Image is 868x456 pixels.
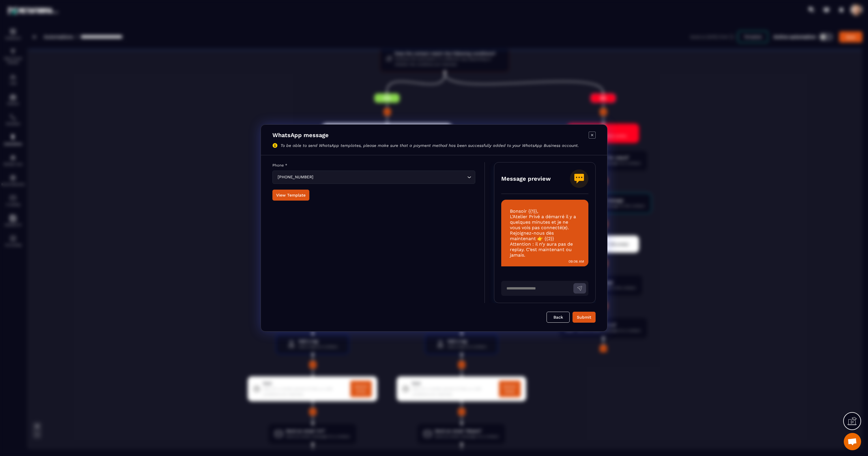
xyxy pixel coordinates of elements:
div: Mở cuộc trò chuyện [844,433,861,450]
button: Back [547,312,570,323]
button: Submit [573,312,596,323]
button: View Template [272,190,309,201]
label: Phone * [272,163,287,167]
span: [PHONE_NUMBER] [276,174,315,180]
h4: WhatsApp message [272,132,579,139]
div: Search for option [272,171,475,184]
p: To be able to send WhatsApp templates, please make sure that a payment method has been successful... [280,143,579,148]
input: Search for option [315,174,466,180]
div: Submit [577,314,591,320]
